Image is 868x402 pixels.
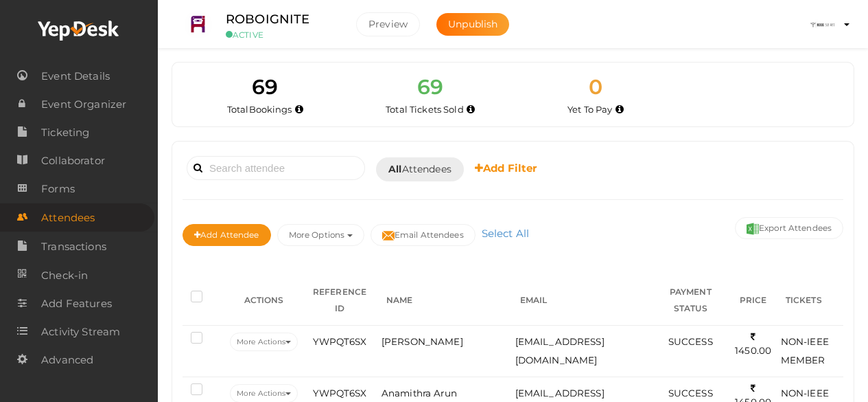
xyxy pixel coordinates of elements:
span: Advanced [41,346,93,374]
b: Add Filter [475,161,537,175]
span: Ticketing [41,119,89,146]
span: 0 [589,74,602,100]
th: NAME [378,276,512,326]
span: 69 [417,74,443,100]
span: Transactions [41,233,106,260]
a: Select All [478,227,532,240]
label: ROBOIGNITE [226,10,309,30]
span: YWPQT6SX [313,388,367,399]
span: NON-IEEE MEMBER [781,336,829,366]
span: Collaborator [41,147,105,175]
img: excel.svg [747,223,759,235]
span: Bookings [249,104,292,115]
th: TICKETS [777,276,843,326]
button: Add Attendee [183,224,271,246]
button: Unpublish [436,13,509,36]
b: All [388,163,401,175]
button: More Options [277,224,364,246]
input: Search attendee [187,156,365,180]
span: 69 [252,74,278,100]
span: SUCCESS [668,388,713,399]
i: Total number of tickets sold [467,106,475,113]
button: More Actions [230,333,298,351]
span: Anamithra Arun [382,388,457,399]
span: Forms [41,175,75,203]
button: Preview [356,12,420,36]
span: Attendees [41,204,95,232]
i: Total number of bookings [295,106,303,113]
img: mail-filled.svg [382,230,395,242]
span: 1450.00 [735,331,771,357]
th: PAYMENT STATUS [652,276,729,326]
span: YWPQT6SX [313,336,367,347]
th: EMAIL [512,276,652,326]
img: RSPMBPJE_small.png [185,11,212,38]
span: Add Features [41,290,112,317]
img: ACg8ocLqu5jM_oAeKNg0It_CuzWY7FqhiTBdQx-M6CjW58AJd_s4904=s100 [809,11,836,38]
span: Activity Stream [41,318,120,346]
i: Accepted and yet to make payment [615,106,624,113]
span: [PERSON_NAME] [382,336,463,347]
span: Unpublish [448,18,497,30]
span: REFERENCE ID [313,287,366,313]
span: [EMAIL_ADDRESS][DOMAIN_NAME] [515,336,605,366]
span: Total Tickets Sold [386,104,464,115]
span: Yet To Pay [567,104,612,115]
span: Total [227,104,292,115]
span: Event Organizer [41,91,126,118]
span: SUCCESS [668,336,713,347]
th: ACTIONS [226,276,301,326]
span: Check-in [41,262,88,289]
button: Email Attendees [371,224,476,246]
span: Event Details [41,63,110,90]
button: Export Attendees [735,217,843,239]
span: Attendees [388,162,451,177]
small: ACTIVE [226,30,336,40]
th: PRICE [729,276,777,326]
